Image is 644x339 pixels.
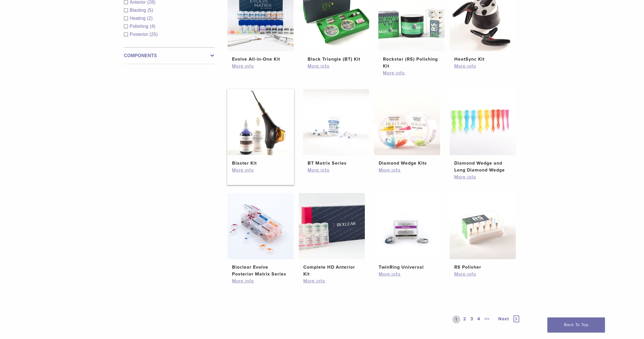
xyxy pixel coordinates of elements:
[374,89,441,167] a: Diamond Wedge KitsDiamond Wedge Kits
[308,167,365,174] a: More info
[454,160,511,174] h2: Diamond Wedge and Long Diamond Wedge
[232,278,289,284] a: More info
[299,193,365,259] img: Complete HD Anterior Kit
[383,70,440,76] a: More info
[454,264,511,271] h2: RS Polisher
[227,193,294,259] img: Bioclear Evolve Posterior Matrix Series
[149,32,158,37] span: (25)
[383,56,440,70] h2: Rockstar (RS) Polishing Kit
[147,8,153,13] span: (5)
[452,315,460,323] a: 1
[308,160,365,167] h2: BT Matrix Series
[462,315,467,323] a: 2
[130,16,147,21] span: Heating
[454,56,511,63] h2: HeatSync Kit
[124,52,214,59] label: Components
[379,271,436,278] a: More info
[227,89,294,155] img: Blaster Kit
[449,193,516,271] a: RS PolisherRS Polisher
[476,315,482,323] a: 4
[232,160,289,167] h2: Blaster Kit
[232,56,289,63] h2: Evolve All-in-One Kit
[308,56,365,63] h2: Black Triangle (BT) Kit
[232,264,289,278] h2: Bioclear Evolve Posterior Matrix Series
[232,167,289,174] a: More info
[227,89,294,167] a: Blaster KitBlaster Kit
[374,193,441,271] a: TwinRing UniversalTwinRing Universal
[449,89,516,174] a: Diamond Wedge and Long Diamond WedgeDiamond Wedge and Long Diamond Wedge
[450,89,516,155] img: Diamond Wedge and Long Diamond Wedge
[450,193,516,259] img: RS Polisher
[147,16,153,21] span: (2)
[498,316,509,322] span: Next
[303,89,370,167] a: BT Matrix SeriesBT Matrix Series
[379,160,436,167] h2: Diamond Wedge Kits
[303,89,369,155] img: BT Matrix Series
[454,271,511,278] a: More info
[303,264,360,278] h2: Complete HD Anterior Kit
[454,174,511,180] a: More info
[150,24,156,29] span: (4)
[130,24,150,29] span: Polishing
[379,264,436,271] h2: TwinRing Universal
[469,315,474,323] a: 3
[298,193,365,278] a: Complete HD Anterior KitComplete HD Anterior Kit
[232,63,289,70] a: More info
[130,8,147,13] span: Blasting
[483,315,491,323] a: >>
[130,32,149,37] span: Posterior
[379,167,436,174] a: More info
[308,63,365,70] a: More info
[454,63,511,70] a: More info
[303,278,360,284] a: More info
[227,193,294,278] a: Bioclear Evolve Posterior Matrix SeriesBioclear Evolve Posterior Matrix Series
[547,317,605,332] a: Back To Top
[374,193,440,259] img: TwinRing Universal
[374,89,440,155] img: Diamond Wedge Kits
